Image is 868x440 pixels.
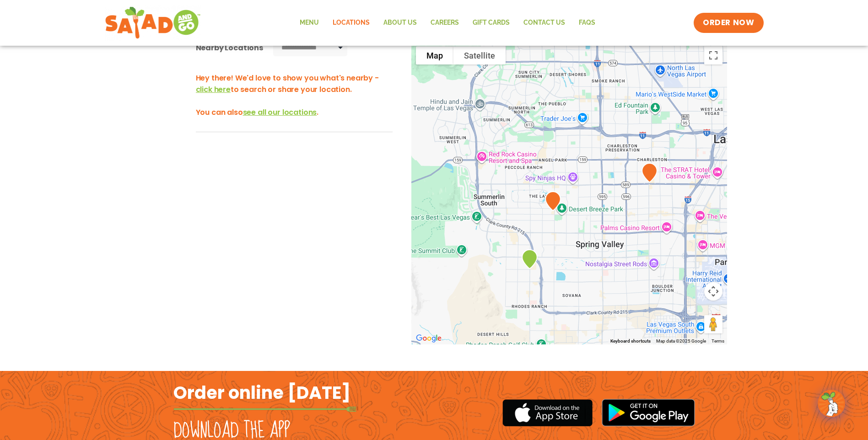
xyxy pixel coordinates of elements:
span: see all our locations [243,107,317,118]
img: new-SAG-logo-768×292 [105,5,201,41]
img: Google [414,333,444,344]
button: Drag Pegman onto the map to open Street View [704,315,722,333]
img: fork [173,407,356,412]
button: Map camera controls [704,282,722,300]
a: FAQs [572,12,602,33]
img: appstore [502,398,593,428]
h2: Order online [DATE] [173,381,350,404]
span: Map data ©2025 Google [656,338,706,343]
img: wpChatIcon [819,391,844,416]
span: ORDER NOW [703,17,754,28]
a: GIFT CARDS [466,12,517,33]
a: Careers [424,12,466,33]
div: Nearby Locations [196,42,263,54]
a: Menu [293,12,326,33]
button: Show street map [416,46,453,64]
a: Locations [326,12,377,33]
nav: Menu [293,12,602,33]
a: About Us [377,12,424,33]
a: Open this area in Google Maps (opens a new window) [414,333,444,344]
a: Terms (opens in new tab) [712,338,724,343]
button: Keyboard shortcuts [610,338,651,344]
button: Toggle fullscreen view [704,46,722,64]
a: Contact Us [517,12,572,33]
a: ORDER NOW [694,13,763,33]
img: google_play [602,399,695,426]
span: click here [196,84,231,95]
button: Show satellite imagery [453,46,506,64]
h3: Hey there! We'd love to show you what's nearby - to search or share your location. You can also . [196,72,393,118]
